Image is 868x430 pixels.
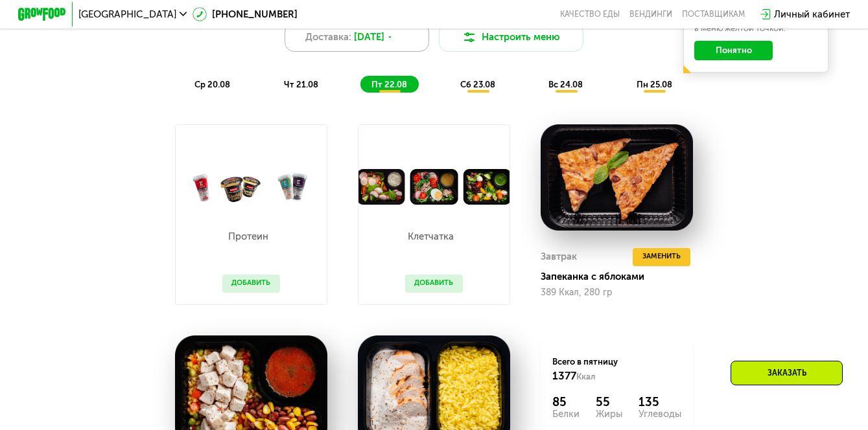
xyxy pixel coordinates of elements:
[639,395,681,409] div: 135
[222,232,275,242] p: Протеин
[222,275,281,293] button: Добавить
[694,41,773,60] button: Понятно
[633,248,690,266] button: Заменить
[541,288,694,298] div: 389 Ккал, 280 гр
[639,409,681,419] div: Углеводы
[552,356,681,383] div: Всего в пятницу
[78,10,176,19] span: [GEOGRAPHIC_DATA]
[354,30,384,44] span: [DATE]
[629,10,672,19] a: Вендинги
[560,10,620,19] a: Качество еды
[460,80,495,89] span: сб 23.08
[541,248,577,266] div: Завтрак
[548,80,583,89] span: вс 24.08
[774,7,850,21] div: Личный кабинет
[284,80,318,89] span: чт 21.08
[642,251,681,263] span: Заменить
[731,361,843,385] div: Заказать
[552,395,580,409] div: 85
[552,369,576,382] span: 1377
[552,409,580,419] div: Белки
[439,23,583,52] button: Настроить меню
[682,10,745,19] div: поставщикам
[596,409,622,419] div: Жиры
[596,395,622,409] div: 55
[637,80,672,89] span: пн 25.08
[405,275,463,293] button: Добавить
[576,372,595,381] span: Ккал
[405,232,458,242] p: Клетчатка
[305,30,351,44] span: Доставка:
[541,271,703,283] div: Запеканка с яблоками
[193,7,298,21] a: [PHONE_NUMBER]
[371,80,407,89] span: пт 22.08
[194,80,230,89] span: ср 20.08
